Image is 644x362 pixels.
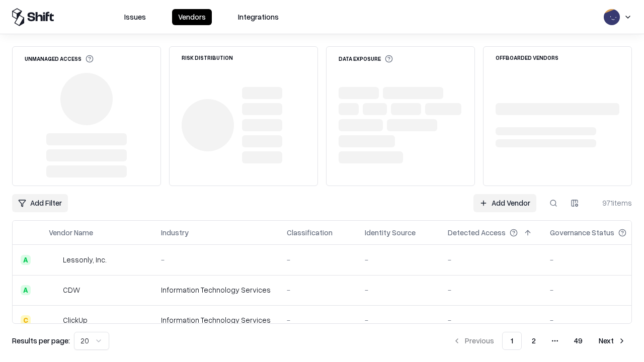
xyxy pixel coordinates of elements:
[524,332,544,350] button: 2
[25,55,94,63] div: Unmanaged Access
[447,332,632,350] nav: pagination
[365,254,432,265] div: -
[448,285,534,295] div: -
[287,227,333,238] div: Classification
[550,254,642,265] div: -
[287,285,349,295] div: -
[12,335,70,346] p: Results per page:
[161,315,271,325] div: Information Technology Services
[49,285,59,295] img: CDW
[49,227,93,238] div: Vendor Name
[21,255,31,265] div: A
[365,285,432,295] div: -
[63,254,107,265] div: Lessonly, Inc.
[339,55,393,63] div: Data Exposure
[172,9,212,25] button: Vendors
[161,227,189,238] div: Industry
[287,315,349,325] div: -
[365,227,416,238] div: Identity Source
[448,227,506,238] div: Detected Access
[63,315,88,325] div: ClickUp
[21,285,31,295] div: A
[365,315,432,325] div: -
[550,227,614,238] div: Governance Status
[550,315,642,325] div: -
[287,254,349,265] div: -
[49,315,59,325] img: ClickUp
[592,198,632,208] div: 971 items
[49,255,59,265] img: Lessonly, Inc.
[496,55,558,60] div: Offboarded Vendors
[21,315,31,325] div: C
[448,315,534,325] div: -
[12,194,68,212] button: Add Filter
[448,254,534,265] div: -
[502,332,522,350] button: 1
[161,285,271,295] div: Information Technology Services
[550,285,642,295] div: -
[593,332,632,350] button: Next
[182,55,233,60] div: Risk Distribution
[566,332,591,350] button: 49
[161,254,271,265] div: -
[232,9,285,25] button: Integrations
[63,285,80,295] div: CDW
[473,194,536,212] a: Add Vendor
[118,9,152,25] button: Issues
